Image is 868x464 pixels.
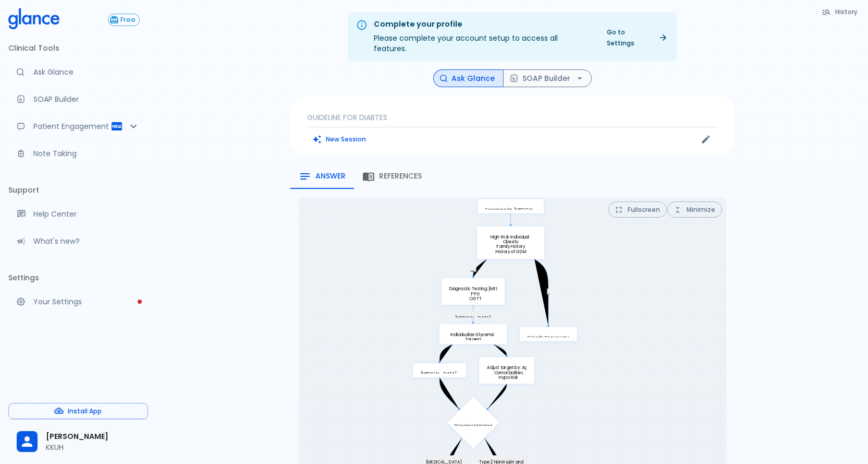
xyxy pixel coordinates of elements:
[8,424,148,460] div: [PERSON_NAME]KKUH
[8,115,148,138] div: Patient Reports & Referrals
[8,265,148,290] li: Settings
[8,290,148,313] a: Please complete account setup
[33,67,140,77] p: Ask Glance
[816,4,864,19] button: History
[667,201,722,218] button: Minimize
[547,293,549,298] p: N
[449,287,500,302] p: Diagnostic Testing: [MEDICAL_DATA] :FPG :OGTT
[454,424,496,429] p: Glycemic Monitoring
[485,208,537,213] p: Screening for [MEDICAL_DATA] Risk
[8,203,148,225] a: Get help from our support team
[33,94,140,104] p: SOAP Builder
[374,16,592,58] div: Please complete your account setup to access all features.
[33,209,140,219] p: Help Center
[315,172,346,181] span: Answer
[455,316,506,321] p: [MEDICAL_DATA] Diagnosed
[8,177,148,203] li: Support
[601,25,673,51] a: Go to Settings
[8,88,148,111] a: Docugen: Compose a clinical documentation in seconds
[484,234,536,254] p: High-Risk Individual: Obesity :Family History :History of GDM
[379,172,422,181] span: References
[503,69,592,88] button: SOAP Builder
[433,69,504,88] button: Ask Glance
[470,270,476,275] p: Yes
[46,442,140,453] p: KKUH
[487,365,530,380] p: Adjust target by: Age :Comorbidities :Hypo Risk
[374,19,592,30] div: Complete your profile
[33,296,140,307] p: Your Settings
[608,201,667,218] button: Fullscreen
[108,14,140,26] button: Free
[528,335,575,340] p: Periodic Reassessment
[33,236,140,246] p: What's new?
[33,121,111,132] p: Patient Engagement
[447,332,498,342] p: Individualize Glycemic Targets
[8,230,148,253] div: Recent updates and feature releases
[33,148,140,159] p: Note Taking
[307,112,718,123] p: GUIDELINE FOR DIABTES
[8,142,148,165] a: Advanced note-taking
[8,61,148,84] a: Moramiz: Find ICD10AM codes instantly
[8,35,148,61] li: Clinical Tools
[307,132,372,147] button: Clears all inputs and results.
[698,132,714,147] button: Edit
[46,431,140,442] span: [PERSON_NAME]
[108,14,148,26] a: Click to view or change your subscription
[8,403,148,419] button: Install App
[117,16,139,24] span: Free
[421,372,472,377] p: [MEDICAL_DATA] Target: <7pct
